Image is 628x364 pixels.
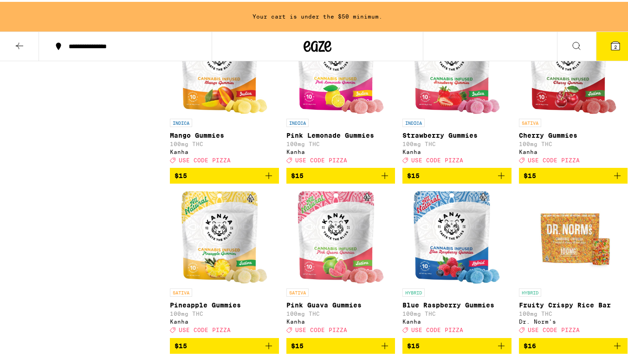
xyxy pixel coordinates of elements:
div: Kanha [170,317,279,323]
a: Open page for Strawberry Gummies from Kanha [402,19,511,166]
p: 100mg THC [402,139,511,145]
img: Kanha - Pink Lemonade Gummies [298,19,384,112]
div: Dr. Norm's [519,317,628,323]
a: Open page for Mango Gummies from Kanha [170,19,279,166]
span: $15 [175,340,187,348]
button: Add to bag [519,166,628,182]
p: Pineapple Gummies [170,300,279,307]
p: SATIVA [170,287,192,295]
p: INDICA [170,117,192,125]
span: $15 [291,340,304,348]
img: Kanha - Strawberry Gummies [414,19,500,112]
button: Add to bag [402,166,511,182]
a: Open page for Pink Guava Gummies from Kanha [286,189,395,336]
button: Add to bag [286,336,395,352]
p: 100mg THC [286,309,395,315]
button: Add to bag [519,336,628,352]
span: USE CODE PIZZA [295,155,347,161]
p: Strawberry Gummies [402,130,511,137]
p: INDICA [286,117,309,125]
span: USE CODE PIZZA [179,155,231,161]
p: 100mg THC [519,309,628,315]
p: SATIVA [519,117,541,125]
img: Kanha - Pineapple Gummies [181,189,267,282]
a: Open page for Pink Lemonade Gummies from Kanha [286,19,395,166]
p: Cherry Gummies [519,130,628,137]
p: HYBRID [402,287,425,295]
p: INDICA [402,117,425,125]
span: USE CODE PIZZA [528,155,580,161]
button: Add to bag [286,166,395,182]
a: Open page for Fruity Crispy Rice Bar from Dr. Norm's [519,189,628,336]
div: Kanha [170,147,279,153]
div: Kanha [286,317,395,323]
img: Kanha - Mango Gummies [181,19,267,112]
p: Pink Lemonade Gummies [286,130,395,137]
span: $15 [175,170,187,178]
span: USE CODE PIZZA [179,326,231,332]
p: 100mg THC [402,309,511,315]
p: 100mg THC [170,309,279,315]
span: $15 [407,340,420,348]
a: Open page for Cherry Gummies from Kanha [519,19,628,166]
span: $15 [291,170,304,178]
p: HYBRID [519,287,541,295]
button: Add to bag [170,336,279,352]
img: Kanha - Pink Guava Gummies [298,189,384,282]
div: Kanha [519,147,628,153]
span: $15 [524,170,536,178]
span: $15 [407,170,420,178]
img: Kanha - Blue Raspberry Gummies [414,189,500,282]
span: $16 [524,340,536,348]
img: Kanha - Cherry Gummies [530,19,616,112]
p: 100mg THC [170,139,279,145]
p: Pink Guava Gummies [286,300,395,307]
div: Kanha [402,147,511,153]
p: 100mg THC [519,139,628,145]
p: 100mg THC [286,139,395,145]
div: Kanha [286,147,395,153]
p: Fruity Crispy Rice Bar [519,300,628,307]
span: USE CODE PIZZA [411,155,463,161]
a: Open page for Blue Raspberry Gummies from Kanha [402,189,511,336]
img: Dr. Norm's - Fruity Crispy Rice Bar [527,189,620,282]
button: Add to bag [170,166,279,182]
button: Add to bag [402,336,511,352]
p: Mango Gummies [170,130,279,137]
div: Kanha [402,317,511,323]
span: USE CODE PIZZA [528,326,580,332]
a: Open page for Pineapple Gummies from Kanha [170,189,279,336]
p: Blue Raspberry Gummies [402,300,511,307]
p: SATIVA [286,287,309,295]
span: 2 [614,42,617,48]
span: USE CODE PIZZA [295,326,347,332]
span: USE CODE PIZZA [411,326,463,332]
